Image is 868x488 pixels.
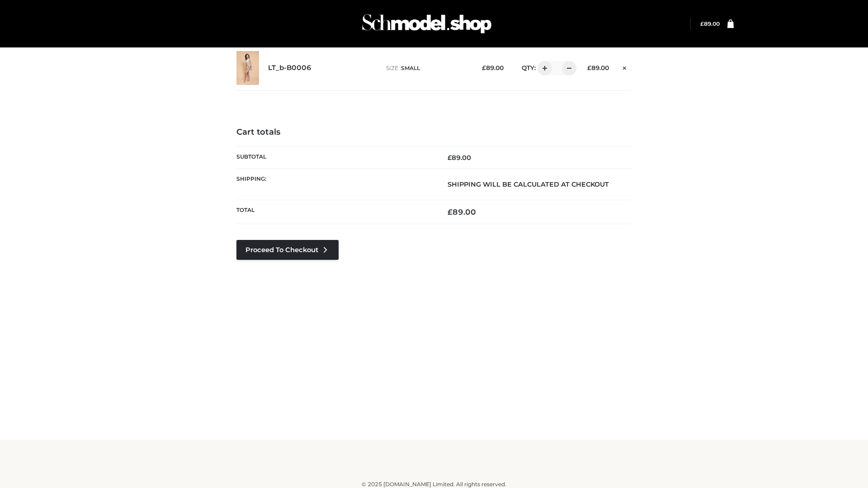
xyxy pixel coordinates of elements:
[448,154,471,162] bdi: 89.00
[700,20,704,27] span: £
[587,64,609,71] bdi: 89.00
[700,20,720,27] bdi: 89.00
[448,180,609,188] strong: Shipping will be calculated at checkout
[236,200,434,224] th: Total
[482,64,504,71] bdi: 89.00
[236,146,434,169] th: Subtotal
[236,240,339,260] a: Proceed to Checkout
[448,207,476,216] bdi: 89.00
[386,64,468,72] p: size :
[513,61,573,75] div: QTY:
[448,154,452,162] span: £
[236,169,434,200] th: Shipping:
[448,207,453,216] span: £
[700,20,720,27] a: £89.00
[236,51,259,85] img: LT_b-B0006 - SMALL
[268,64,311,72] a: LT_b-B0006
[482,64,486,71] span: £
[236,127,632,137] h4: Cart totals
[587,64,591,71] span: £
[401,65,420,71] span: SMALL
[359,6,495,42] img: Schmodel Admin 964
[618,61,632,73] a: Remove this item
